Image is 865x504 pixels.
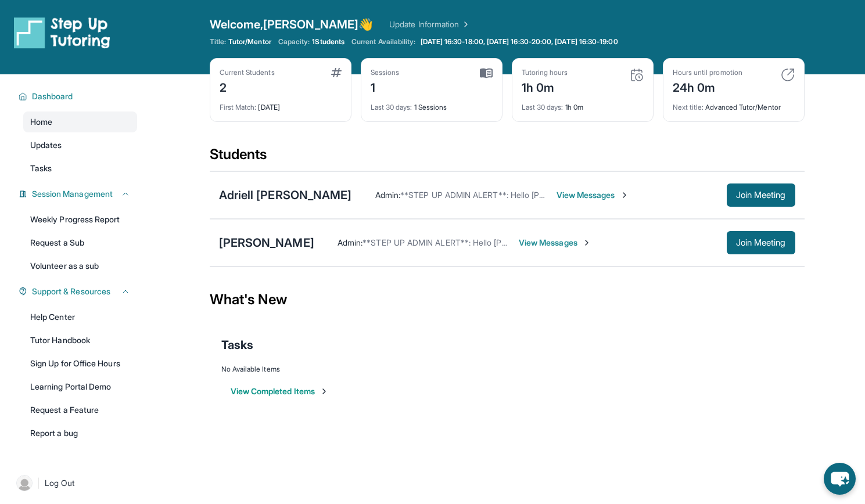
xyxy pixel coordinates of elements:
[23,158,137,179] a: Tasks
[480,68,493,78] img: card
[673,96,795,112] div: Advanced Tutor/Mentor
[221,365,793,374] div: No Available Items
[210,37,226,46] span: Title:
[371,103,412,111] span: Last 30 days :
[23,423,137,444] a: Report a bug
[210,16,374,33] span: Welcome, [PERSON_NAME] 👋
[30,116,52,128] span: Home
[421,37,618,46] span: [DATE] 16:30-18:00, [DATE] 16:30-20:00, [DATE] 16:30-19:00
[371,77,400,96] div: 1
[824,463,856,495] button: chat-button
[418,37,620,46] a: [DATE] 16:30-18:00, [DATE] 16:30-20:00, [DATE] 16:30-19:00
[220,68,275,77] div: Current Students
[219,235,314,251] div: [PERSON_NAME]
[727,231,795,254] button: Join Meeting
[220,103,257,111] span: First Match :
[727,183,795,207] button: Join Meeting
[459,19,471,30] img: Chevron Right
[221,337,253,353] span: Tasks
[14,16,110,49] img: logo
[23,376,137,397] a: Learning Portal Demo
[23,209,137,230] a: Weekly Progress Report
[27,286,130,297] button: Support & Resources
[582,238,591,247] img: Chevron-Right
[673,103,704,111] span: Next title :
[210,145,805,171] div: Students
[231,386,329,397] button: View Completed Items
[312,37,344,46] span: 1 Students
[32,286,110,297] span: Support & Resources
[220,96,342,112] div: [DATE]
[16,475,33,491] img: user-img
[375,190,400,200] span: Admin :
[522,103,563,111] span: Last 30 days :
[23,255,137,276] a: Volunteer as a sub
[30,163,52,174] span: Tasks
[630,68,644,82] img: card
[220,77,275,96] div: 2
[210,274,805,325] div: What's New
[781,68,795,82] img: card
[736,239,786,246] span: Join Meeting
[338,237,362,247] span: Admin :
[331,68,342,77] img: card
[389,19,471,30] a: Update Information
[371,68,400,77] div: Sessions
[23,307,137,327] a: Help Center
[23,135,137,156] a: Updates
[522,68,568,77] div: Tutoring hours
[522,96,644,112] div: 1h 0m
[37,476,40,490] span: |
[736,192,786,199] span: Join Meeting
[620,190,629,200] img: Chevron-Right
[522,77,568,96] div: 1h 0m
[557,189,629,201] span: View Messages
[27,91,130,102] button: Dashboard
[278,37,310,46] span: Capacity:
[27,188,130,200] button: Session Management
[371,96,493,112] div: 1 Sessions
[30,139,62,151] span: Updates
[23,111,137,132] a: Home
[23,232,137,253] a: Request a Sub
[519,237,591,249] span: View Messages
[23,399,137,420] a: Request a Feature
[32,188,113,200] span: Session Management
[12,470,137,496] a: |Log Out
[673,68,742,77] div: Hours until promotion
[32,91,73,102] span: Dashboard
[219,187,352,203] div: Adriell [PERSON_NAME]
[23,353,137,374] a: Sign Up for Office Hours
[228,37,271,46] span: Tutor/Mentor
[45,477,75,489] span: Log Out
[23,330,137,351] a: Tutor Handbook
[351,37,415,46] span: Current Availability:
[673,77,742,96] div: 24h 0m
